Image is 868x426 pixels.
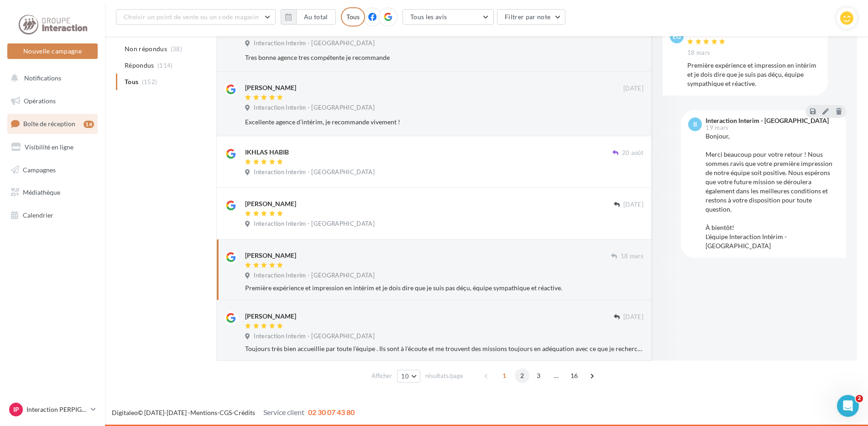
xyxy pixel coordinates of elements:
[245,117,584,127] div: Excellente agence d’intérim, je recommande vivement !
[706,117,829,124] div: Interaction Interim - [GEOGRAPHIC_DATA]
[245,83,296,92] div: [PERSON_NAME]
[410,13,447,21] span: Tous les avis
[171,45,182,53] span: (38)
[263,408,304,416] span: Service client
[497,9,566,25] button: Filtrer par note
[23,165,56,173] span: Campagnes
[622,149,643,157] span: 20 août
[254,332,375,341] span: Interaction Interim - [GEOGRAPHIC_DATA]
[623,313,643,321] span: [DATE]
[125,44,167,53] span: Non répondus
[621,252,643,261] span: 18 mars
[254,104,375,112] span: Interaction Interim - [GEOGRAPHIC_DATA]
[567,368,582,383] span: 16
[190,409,217,416] a: Mentions
[254,272,375,280] span: Interaction Interim - [GEOGRAPHIC_DATA]
[254,220,375,228] span: Interaction Interim - [GEOGRAPHIC_DATA]
[623,85,643,93] span: [DATE]
[497,368,512,383] span: 1
[245,53,584,62] div: Tres bonne agence tres compétente je recommande
[397,370,420,383] button: 10
[515,368,529,383] span: 2
[5,206,99,225] a: Calendrier
[220,409,232,416] a: CGS
[254,168,375,176] span: Interaction Interim - [GEOGRAPHIC_DATA]
[706,125,728,131] span: 19 mars
[687,61,821,88] div: Première expérience et impression en intérim et je dois dire que je suis pas déçu, équipe sympath...
[425,372,463,380] span: résultats/page
[112,409,355,416] span: © [DATE]-[DATE] - - -
[23,188,60,196] span: Médiathèque
[24,74,61,82] span: Notifications
[124,13,259,21] span: Choisir un point de vente ou un code magasin
[234,409,255,416] a: Crédits
[25,143,73,151] span: Visibilité en ligne
[623,201,643,209] span: [DATE]
[341,7,365,27] div: Tous
[125,61,154,70] span: Répondus
[7,401,98,418] a: IP Interaction PERPIGNAN
[281,9,336,25] button: Au total
[5,183,99,202] a: Médiathèque
[7,43,98,59] button: Nouvelle campagne
[26,405,87,414] p: Interaction PERPIGNAN
[245,312,296,321] div: [PERSON_NAME]
[116,9,276,25] button: Choisir un point de vente ou un code magasin
[687,49,710,57] span: 18 mars
[245,283,643,293] div: Première expérience et impression en intérim et je dois dire que je suis pas déçu, équipe sympath...
[254,39,375,48] span: Interaction Interim - [GEOGRAPHIC_DATA]
[5,138,99,157] a: Visibilité en ligne
[245,199,296,208] div: [PERSON_NAME]
[24,97,56,105] span: Opérations
[401,373,409,380] span: 10
[5,114,99,133] a: Boîte de réception14
[245,251,296,260] div: [PERSON_NAME]
[112,409,138,416] a: Digitaleo
[308,408,355,416] span: 02 30 07 43 80
[13,405,19,414] span: IP
[23,120,75,128] span: Boîte de réception
[23,211,53,219] span: Calendrier
[531,368,546,383] span: 3
[837,395,859,417] iframe: Intercom live chat
[5,69,96,88] button: Notifications
[693,120,697,129] span: II
[5,91,99,111] a: Opérations
[549,368,564,383] span: ...
[245,344,643,353] div: Toujours très bien accueillie par toute l'équipe . Ils sont à l'écoute et me trouvent des mission...
[673,32,681,41] span: EG
[245,148,289,157] div: IKHLAS HABIB
[84,121,94,128] div: 14
[157,62,173,69] span: (114)
[403,9,494,25] button: Tous les avis
[296,9,336,25] button: Au total
[687,30,738,36] div: [PERSON_NAME]
[706,132,839,250] div: Bonjour, Merci beaucoup pour votre retour ! Nous sommes ravis que votre première impression de no...
[371,372,392,380] span: Afficher
[5,160,99,180] a: Campagnes
[856,395,863,402] span: 2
